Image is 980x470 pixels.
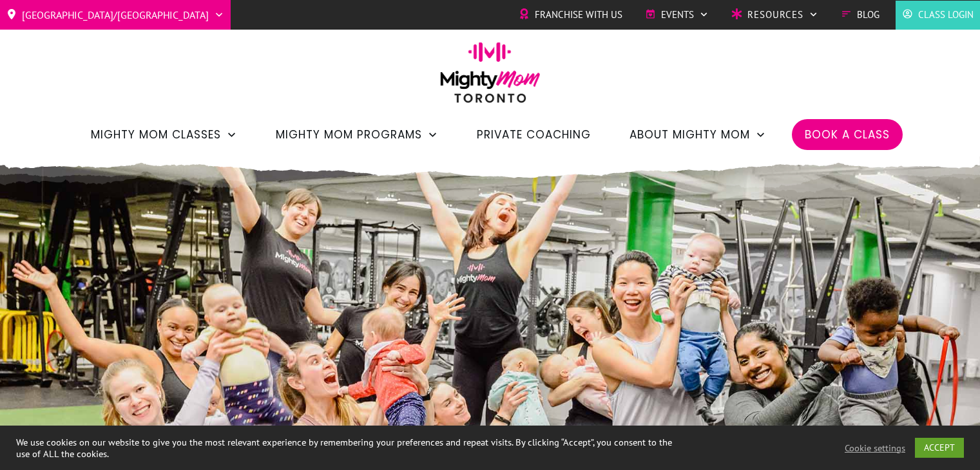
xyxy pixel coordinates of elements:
[747,5,803,24] span: Resources
[16,437,680,460] div: We use cookies on our website to give you the most relevant experience by remembering your prefer...
[535,5,622,24] span: Franchise with Us
[841,5,879,24] a: Blog
[805,124,890,146] a: Book a Class
[91,124,237,146] a: Mighty Mom Classes
[519,5,622,24] a: Franchise with Us
[857,5,879,24] span: Blog
[6,5,224,25] a: [GEOGRAPHIC_DATA]/[GEOGRAPHIC_DATA]
[645,5,709,24] a: Events
[731,5,818,24] a: Resources
[276,124,422,146] span: Mighty Mom Programs
[434,42,547,112] img: mightymom-logo-toronto
[915,438,964,458] a: ACCEPT
[91,124,221,146] span: Mighty Mom Classes
[276,124,438,146] a: Mighty Mom Programs
[918,5,974,24] span: Class Login
[629,124,766,146] a: About Mighty Mom
[477,124,591,146] a: Private Coaching
[902,5,974,24] a: Class Login
[629,124,750,146] span: About Mighty Mom
[845,442,905,454] a: Cookie settings
[22,5,209,25] span: [GEOGRAPHIC_DATA]/[GEOGRAPHIC_DATA]
[661,5,694,24] span: Events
